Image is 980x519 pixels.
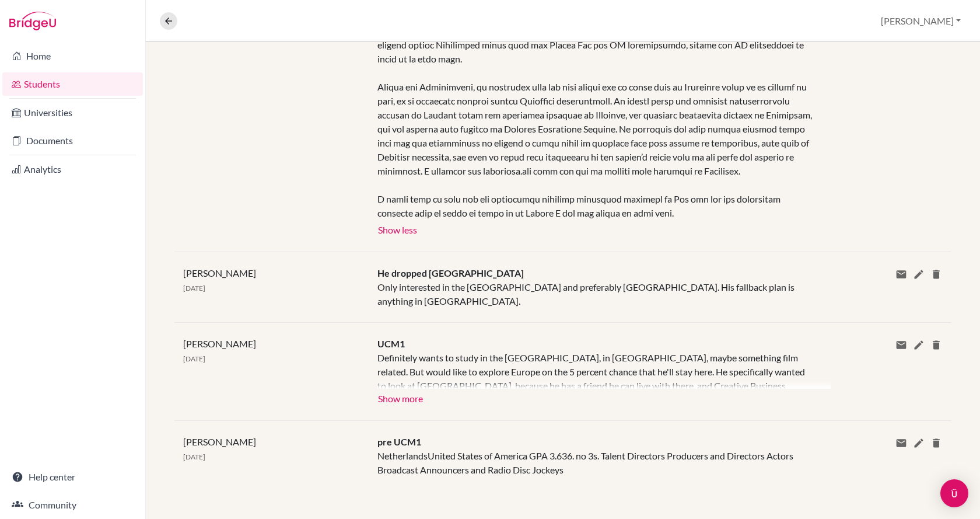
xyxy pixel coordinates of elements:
[183,354,205,363] span: [DATE]
[940,479,968,507] div: Open Intercom Messenger
[377,351,813,389] div: Definitely wants to study in the [GEOGRAPHIC_DATA], in [GEOGRAPHIC_DATA], maybe something film re...
[2,465,143,489] a: Help center
[377,338,405,349] span: UCM1
[369,266,822,308] div: Only interested in the [GEOGRAPHIC_DATA] and preferably [GEOGRAPHIC_DATA]. His fallback plan is a...
[377,436,421,447] span: pre UCM1
[377,267,524,278] span: He dropped [GEOGRAPHIC_DATA]
[876,10,966,32] button: [PERSON_NAME]
[183,338,256,349] span: [PERSON_NAME]
[2,44,143,68] a: Home
[2,493,143,517] a: Community
[369,435,822,477] div: NetherlandsUnited States of America GPA 3.636. no 3s. Talent Directors Producers and Directors Ac...
[9,12,56,30] img: Bridge-U
[2,101,143,124] a: Universities
[183,267,256,278] span: [PERSON_NAME]
[2,129,143,152] a: Documents
[377,389,423,406] button: Show more
[183,436,256,447] span: [PERSON_NAME]
[2,72,143,96] a: Students
[183,452,205,461] span: [DATE]
[377,220,418,238] button: Show less
[2,158,143,181] a: Analytics
[183,284,205,292] span: [DATE]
